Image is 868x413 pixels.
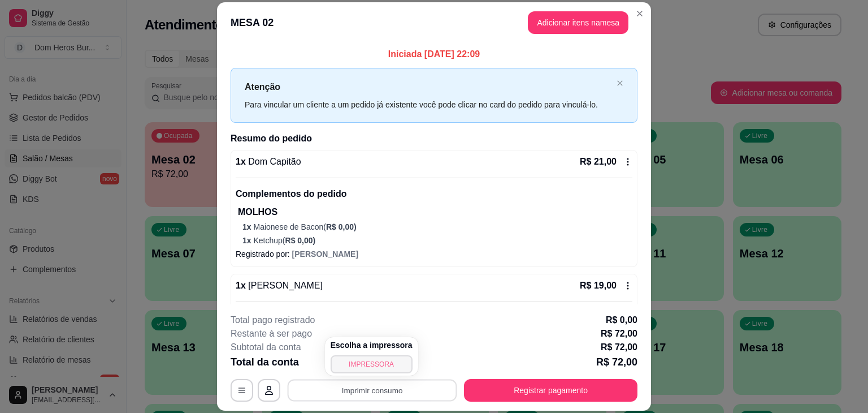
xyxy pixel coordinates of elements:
[231,313,315,327] p: Total pago registrado
[217,2,651,43] header: MESA 02
[236,279,323,292] p: 1 x
[236,155,301,169] p: 1 x
[231,132,637,145] h2: Resumo do pedido
[596,354,637,370] p: R$ 72,00
[242,222,253,231] span: 1 x
[242,236,253,245] span: 1 x
[580,155,617,169] p: R$ 21,00
[231,341,301,354] p: Subtotal da conta
[246,157,301,166] span: Dom Capitão
[245,80,612,94] p: Atenção
[326,222,357,231] span: R$ 0,00 )
[292,249,358,259] span: [PERSON_NAME]
[331,355,413,373] button: IMPRESSORA
[238,205,632,219] p: MOLHOS
[245,98,612,111] div: Para vincular um cliente a um pedido já existente você pode clicar no card do pedido para vinculá...
[580,279,617,292] p: R$ 19,00
[236,248,632,260] p: Registrado por:
[601,327,637,341] p: R$ 72,00
[288,380,457,402] button: Imprimir consumo
[246,281,323,290] span: [PERSON_NAME]
[606,313,637,327] p: R$ 0,00
[231,354,299,370] p: Total da conta
[617,80,623,87] button: close
[236,187,632,201] p: Complementos do pedido
[631,5,649,23] button: Close
[617,80,623,87] span: close
[601,341,637,354] p: R$ 72,00
[285,236,316,245] span: R$ 0,00 )
[528,11,628,34] button: Adicionar itens namesa
[231,327,312,341] p: Restante à ser pago
[231,48,637,61] p: Iniciada [DATE] 22:09
[242,221,632,233] p: Maionese de Bacon (
[242,235,632,246] p: Ketchup (
[331,339,413,351] h4: Escolha a impressora
[464,379,637,402] button: Registrar pagamento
